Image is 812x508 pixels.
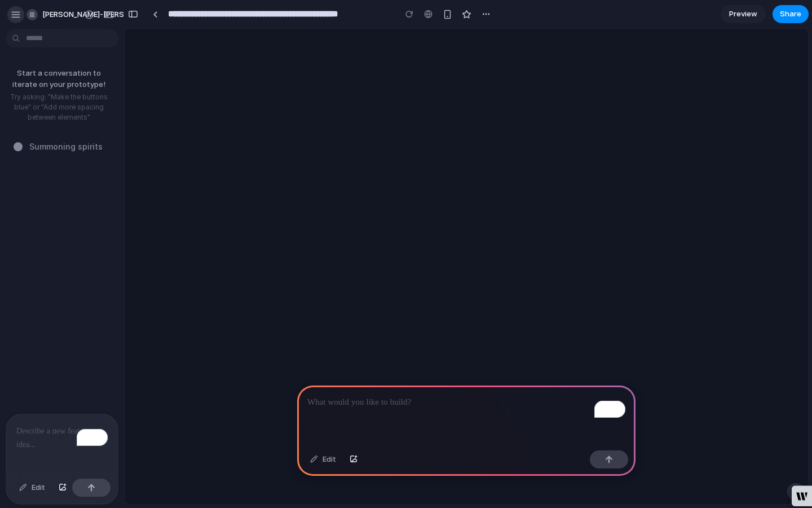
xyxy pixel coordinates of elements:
div: To enrich screen reader interactions, please activate Accessibility in Grammarly extension settings [6,414,118,474]
span: [PERSON_NAME]-[PERSON_NAME] [42,9,161,20]
p: Start a conversation to iterate on your prototype! [5,68,113,90]
span: Preview [729,8,757,20]
button: Share [773,5,809,23]
span: Share [780,8,801,20]
a: Preview [721,5,766,23]
div: To enrich screen reader interactions, please activate Accessibility in Grammarly extension settings [297,386,636,446]
p: Try asking: "Make the buttons blue" or "Add more spacing between elements" [5,92,113,122]
span: Summoning spirits [29,141,103,152]
button: [PERSON_NAME]-[PERSON_NAME] [22,6,178,24]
